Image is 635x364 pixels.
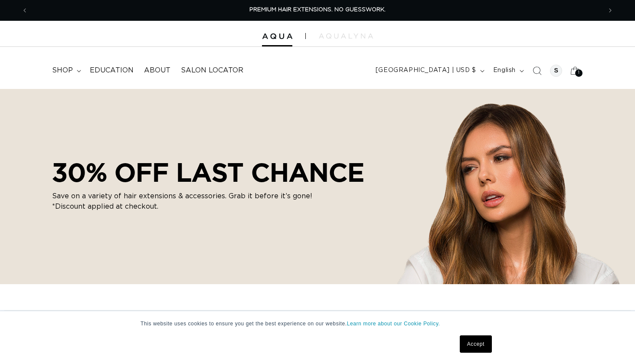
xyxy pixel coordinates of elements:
span: Education [90,66,134,75]
span: English [493,66,516,75]
summary: shop [47,61,85,80]
a: Salon Locator [176,61,249,80]
a: Learn more about our Cookie Policy. [347,321,440,327]
h2: 30% OFF LAST CHANCE [52,157,364,187]
span: Salon Locator [181,66,243,75]
button: [GEOGRAPHIC_DATA] | USD $ [370,62,488,79]
span: 1 [578,69,580,77]
summary: Search [527,61,547,80]
span: [GEOGRAPHIC_DATA] | USD $ [376,66,476,75]
img: Aqua Hair Extensions [262,33,292,39]
a: About [139,61,176,80]
p: This website uses cookies to ensure you get the best experience on our website. [141,320,494,328]
button: Previous announcement [15,2,34,19]
span: PREMIUM HAIR EXTENSIONS. NO GUESSWORK. [249,7,386,13]
span: shop [52,66,73,75]
a: Education [85,61,139,80]
button: English [488,62,527,79]
span: About [144,66,170,75]
button: Next announcement [601,2,620,19]
a: Accept [460,335,492,353]
p: Save on a variety of hair extensions & accessories. Grab it before it’s gone! *Discount applied a... [52,191,312,212]
img: aqualyna.com [319,33,373,39]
